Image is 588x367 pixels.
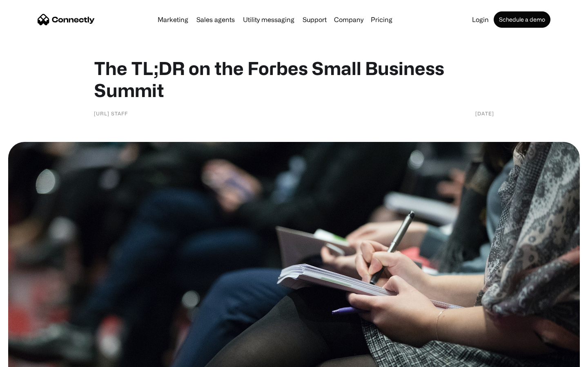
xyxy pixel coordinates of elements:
[94,109,128,117] div: [URL] Staff
[334,14,363,25] div: Company
[16,353,49,364] ul: Language list
[240,16,298,23] a: Utility messaging
[299,16,330,23] a: Support
[469,16,492,23] a: Login
[494,11,550,28] a: Schedule a demo
[154,16,192,23] a: Marketing
[8,353,49,364] aside: Language selected: English
[94,57,494,101] h1: The TL;DR on the Forbes Small Business Summit
[475,109,494,117] div: [DATE]
[193,16,238,23] a: Sales agents
[367,16,396,23] a: Pricing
